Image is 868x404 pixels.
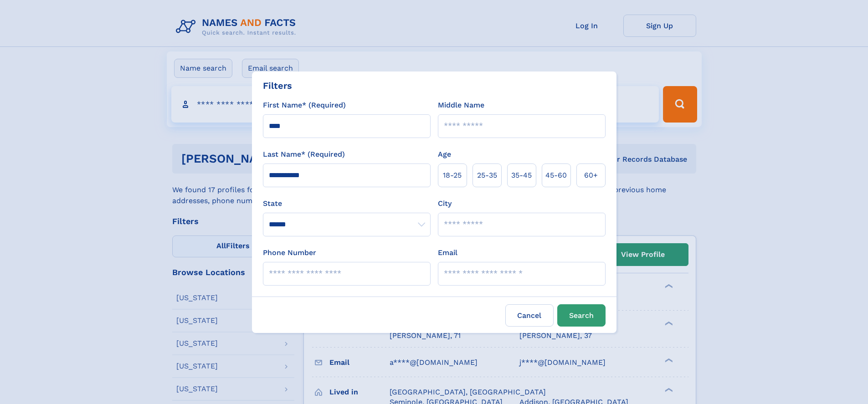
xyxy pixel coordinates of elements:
[438,100,484,111] label: Middle Name
[477,170,497,181] span: 25‑35
[505,304,554,327] label: Cancel
[263,149,345,160] label: Last Name* (Required)
[438,149,451,160] label: Age
[511,170,532,181] span: 35‑45
[263,247,316,258] label: Phone Number
[545,170,567,181] span: 45‑60
[438,247,457,258] label: Email
[438,198,452,209] label: City
[263,198,431,209] label: State
[557,304,606,327] button: Search
[584,170,598,181] span: 60+
[263,100,346,111] label: First Name* (Required)
[443,170,462,181] span: 18‑25
[263,79,292,92] div: Filters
